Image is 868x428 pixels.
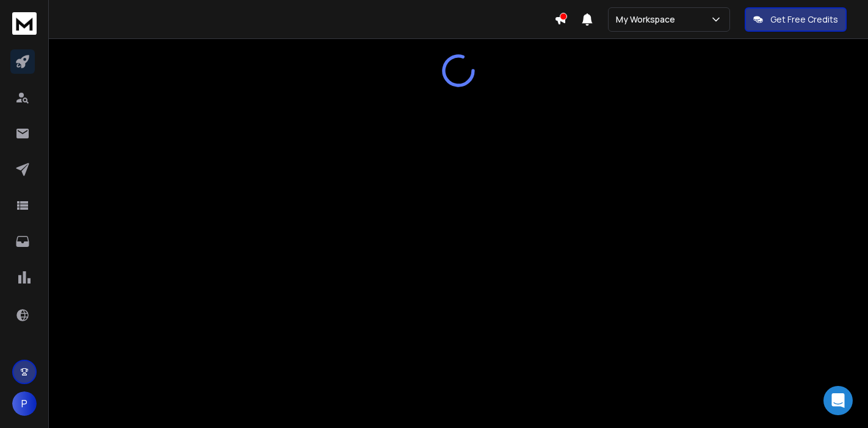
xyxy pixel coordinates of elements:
p: My Workspace [616,13,680,26]
img: logo [12,12,37,35]
button: P [12,391,37,416]
p: Get Free Credits [770,13,838,26]
div: Open Intercom Messenger [823,386,853,415]
button: Get Free Credits [745,7,847,32]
